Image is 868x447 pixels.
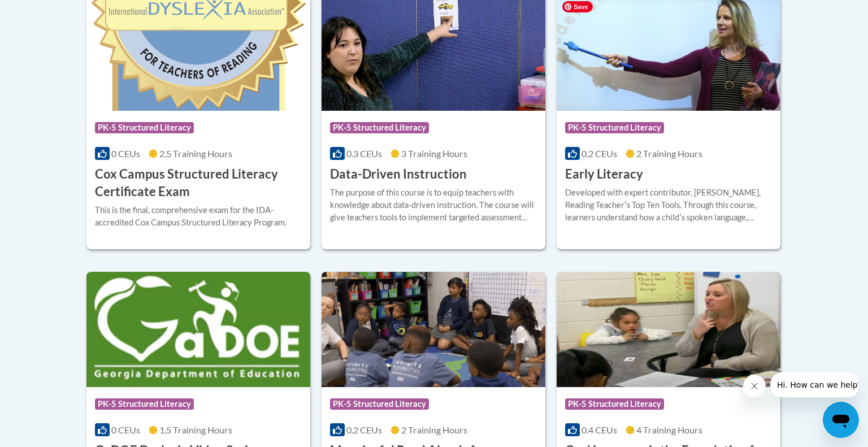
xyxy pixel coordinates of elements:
[636,148,702,159] span: 2 Training Hours
[330,186,537,224] div: The purpose of this course is to equip teachers with knowledge about data-driven instruction. The...
[581,424,617,435] span: 0.4 CEUs
[557,272,780,387] img: Course Logo
[330,166,467,183] h3: Data-Driven Instruction
[346,424,382,435] span: 0.2 CEUs
[565,186,772,224] div: Developed with expert contributor, [PERSON_NAME], Reading Teacherʹs Top Ten Tools. Through this c...
[743,375,766,397] iframe: Close message
[159,148,232,159] span: 2.5 Training Hours
[159,424,232,435] span: 1.5 Training Hours
[346,148,382,159] span: 0.3 CEUs
[401,424,467,435] span: 2 Training Hours
[95,122,194,133] span: PK-5 Structured Literacy
[636,424,702,435] span: 4 Training Hours
[565,122,664,133] span: PK-5 Structured Literacy
[565,166,643,183] h3: Early Literacy
[111,148,140,159] span: 0 CEUs
[581,148,617,159] span: 0.2 CEUs
[322,272,545,387] img: Course Logo
[111,424,140,435] span: 0 CEUs
[7,8,92,17] span: Hi. How can we help?
[95,204,302,229] div: This is the final, comprehensive exam for the IDA-accredited Cox Campus Structured Literacy Program.
[330,122,429,133] span: PK-5 Structured Literacy
[330,398,429,410] span: PK-5 Structured Literacy
[95,166,302,201] h3: Cox Campus Structured Literacy Certificate Exam
[562,1,593,12] span: Save
[823,402,859,438] iframe: Button to launch messaging window
[86,272,310,387] img: Course Logo
[401,148,467,159] span: 3 Training Hours
[770,372,859,397] iframe: Message from company
[565,398,664,410] span: PK-5 Structured Literacy
[95,398,194,410] span: PK-5 Structured Literacy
